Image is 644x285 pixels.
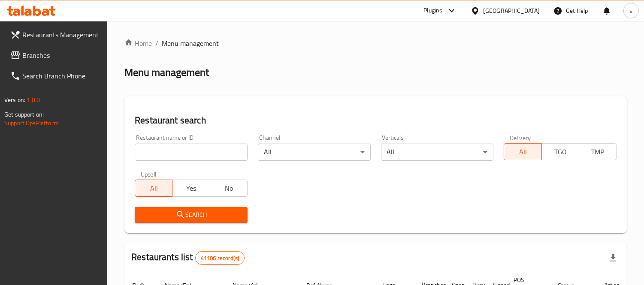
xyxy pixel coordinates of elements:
span: Search [142,210,241,220]
span: s [629,6,632,15]
span: Version: [4,94,25,105]
label: Delivery [510,135,531,141]
a: Support.OpsPlatform [4,117,59,129]
h2: Restaurant search [135,114,617,127]
li: / [155,38,158,48]
nav: breadcrumb [124,38,627,48]
button: TMP [579,143,617,160]
div: Export file [603,248,623,268]
button: Yes [172,180,210,197]
a: Search Branch Phone [3,66,108,86]
span: Branches [22,50,101,60]
div: [GEOGRAPHIC_DATA] [483,6,540,15]
div: All [381,144,494,161]
a: Branches [3,45,108,66]
button: All [504,143,541,160]
span: Get support on: [4,109,44,120]
button: All [135,180,172,197]
h2: Menu management [124,66,209,79]
a: Home [124,38,152,48]
span: 1.0.0 [27,94,40,105]
h2: Restaurants list [131,251,245,265]
span: No [214,182,244,195]
input: Search for restaurant name or ID.. [135,144,248,161]
span: All [508,146,538,158]
button: No [210,180,248,197]
div: Plugins [423,6,442,16]
span: Restaurants Management [22,30,101,40]
span: TMP [583,146,613,158]
button: Search [135,207,248,223]
div: All [258,144,371,161]
label: Upsell [141,171,157,177]
span: Menu management [162,38,219,48]
span: Yes [176,182,206,195]
a: Restaurants Management [3,24,108,45]
span: TGO [545,146,576,158]
button: TGO [541,143,579,160]
span: 41106 record(s) [196,254,244,262]
span: All [139,182,169,195]
div: Total records count [195,251,245,265]
span: Search Branch Phone [22,71,101,81]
